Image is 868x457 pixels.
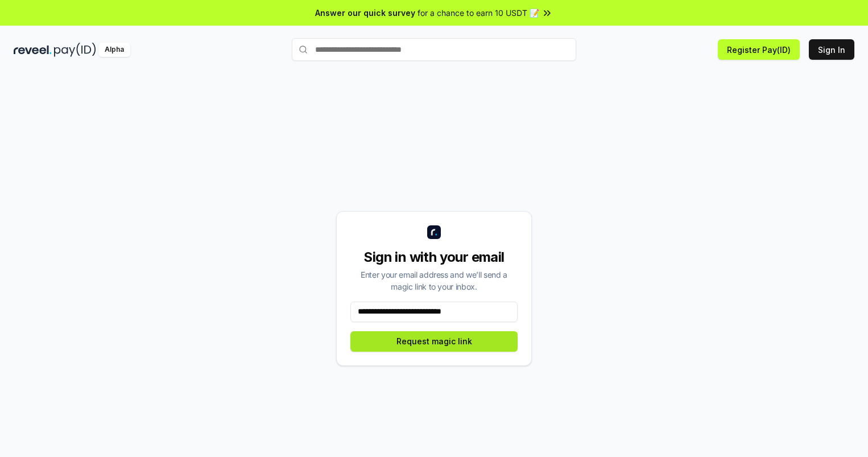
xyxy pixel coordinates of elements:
div: Alpha [98,43,130,57]
span: for a chance to earn 10 USDT 📝 [418,7,539,19]
button: Register Pay(ID) [718,39,800,60]
span: Answer our quick survey [315,7,415,19]
img: pay_id [54,43,96,57]
div: Enter your email address and we’ll send a magic link to your inbox. [350,269,518,293]
button: Sign In [809,39,854,60]
img: logo_small [427,225,441,239]
button: Request magic link [350,331,518,352]
img: reveel_dark [14,43,52,57]
div: Sign in with your email [350,248,518,266]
